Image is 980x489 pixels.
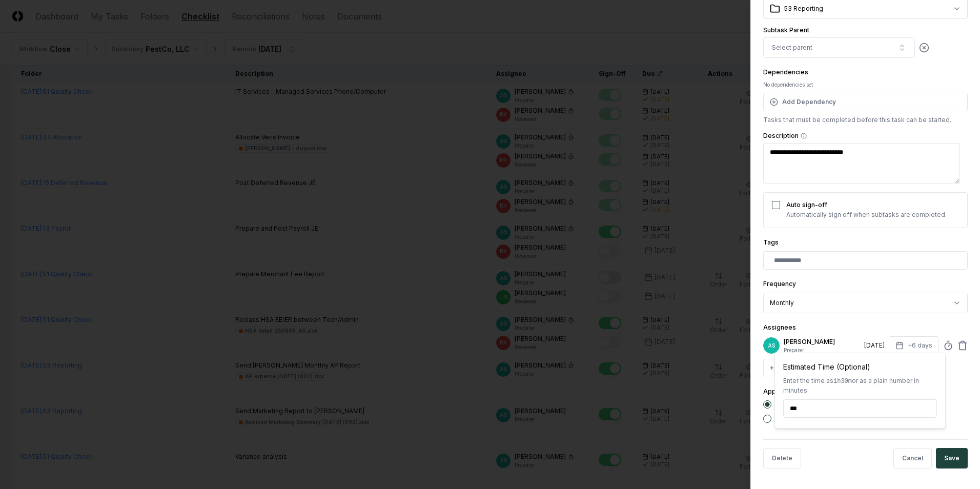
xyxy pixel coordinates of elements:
[763,115,968,125] p: Tasks that must be completed before this task can be started.
[784,347,860,354] p: Preparer
[763,280,796,288] label: Frequency
[768,342,775,350] span: AS
[763,448,801,468] button: Delete
[763,133,968,139] label: Description
[763,81,968,89] div: No dependencies set
[783,376,937,395] div: Enter the time as or as a plain number in minutes.
[763,93,968,111] button: Add Dependency
[772,43,812,52] span: Select parent
[763,359,808,377] button: +Preparer
[833,378,852,385] span: 1h30m
[801,133,807,139] button: Description
[784,337,860,347] p: [PERSON_NAME]
[889,336,939,355] button: +6 days
[936,448,968,468] button: Save
[763,27,968,33] label: Subtask Parent
[786,201,827,209] label: Auto sign-off
[763,323,796,331] label: Assignees
[763,68,808,76] label: Dependencies
[783,361,937,372] div: Estimated Time (Optional)
[763,238,779,246] label: Tags
[786,210,947,219] p: Automatically sign off when subtasks are completed.
[893,448,932,468] button: Cancel
[864,341,885,350] div: [DATE]
[763,388,789,395] label: Apply to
